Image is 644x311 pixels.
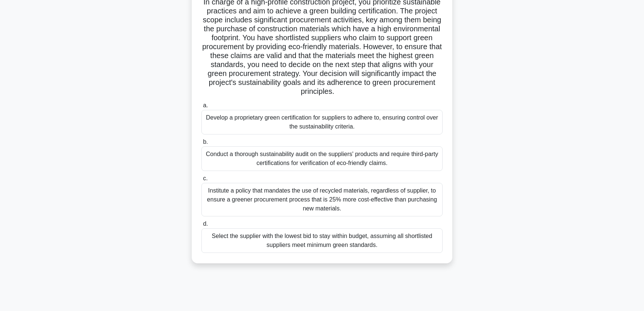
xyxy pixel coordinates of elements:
[203,139,208,145] span: b.
[201,183,443,216] div: Institute a policy that mandates the use of recycled materials, regardless of supplier, to ensure...
[203,102,208,108] span: a.
[201,110,443,134] div: Develop a proprietary green certification for suppliers to adhere to, ensuring control over the s...
[201,228,443,253] div: Select the supplier with the lowest bid to stay within budget, assuming all shortlisted suppliers...
[203,175,207,181] span: c.
[201,146,443,171] div: Conduct a thorough sustainability audit on the suppliers' products and require third-party certif...
[203,220,208,227] span: d.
